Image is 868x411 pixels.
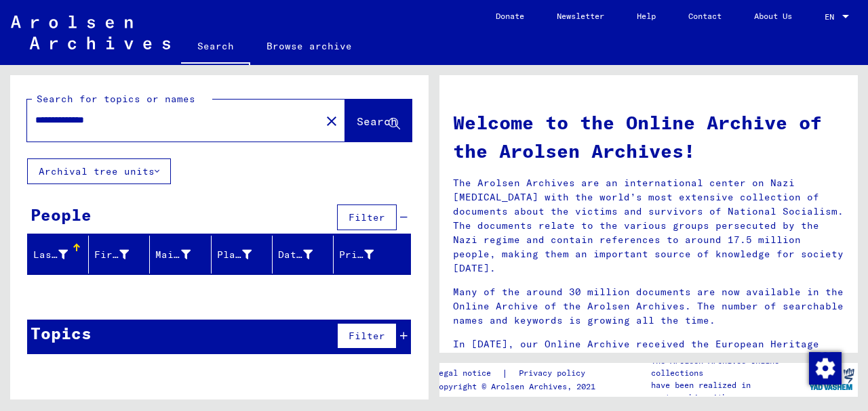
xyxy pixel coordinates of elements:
[508,366,601,381] a: Privacy policy
[217,244,272,265] div: Place of Birth
[453,176,844,276] p: The Arolsen Archives are an international center on Nazi [MEDICAL_DATA] with the world’s most ext...
[33,244,88,265] div: Last Name
[337,323,397,349] button: Filter
[806,362,857,396] img: yv_logo.png
[349,211,385,223] span: Filter
[31,321,92,345] div: Topics
[28,236,89,274] mat-header-cell: Last Name
[434,366,502,381] a: Legal notice
[434,381,601,393] p: Copyright © Arolsen Archives, 2021
[339,248,374,262] div: Prisoner #
[453,108,844,165] h1: Welcome to the Online Archive of the Arolsen Archives!
[181,30,250,65] a: Search
[150,236,211,274] mat-header-cell: Maiden Name
[278,244,333,265] div: Date of Birth
[155,244,210,265] div: Maiden Name
[434,366,601,381] div: |
[273,236,334,274] mat-header-cell: Date of Birth
[250,30,368,62] a: Browse archive
[37,93,195,105] mat-label: Search for topics or names
[212,236,273,274] mat-header-cell: Place of Birth
[94,244,149,265] div: First Name
[349,330,385,342] span: Filter
[453,337,844,380] p: In [DATE], our Online Archive received the European Heritage Award / Europa Nostra Award 2020, Eu...
[345,100,412,142] button: Search
[94,248,129,262] div: First Name
[651,355,806,379] p: The Arolsen Archives online collections
[453,285,844,328] p: Many of the around 30 million documents are now available in the Online Archive of the Arolsen Ar...
[31,202,92,227] div: People
[11,16,170,49] img: Arolsen_neg.svg
[357,114,397,128] span: Search
[323,113,340,129] mat-icon: close
[217,248,252,262] div: Place of Birth
[337,204,397,230] button: Filter
[318,107,345,134] button: Clear
[27,158,171,184] button: Archival tree units
[33,248,68,262] div: Last Name
[825,12,840,22] span: EN
[278,248,313,262] div: Date of Birth
[651,379,806,404] p: have been realized in partnership with
[155,248,190,262] div: Maiden Name
[334,236,410,274] mat-header-cell: Prisoner #
[89,236,150,274] mat-header-cell: First Name
[339,244,394,265] div: Prisoner #
[809,352,842,385] img: Change consent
